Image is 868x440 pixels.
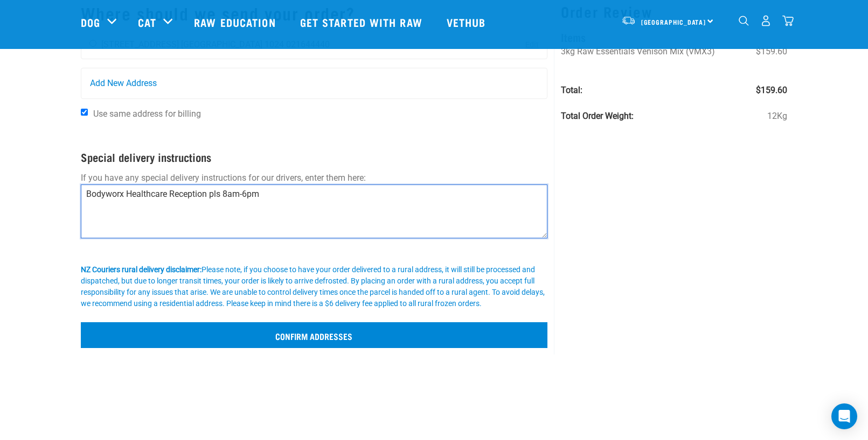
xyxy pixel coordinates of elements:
[81,109,88,116] input: Use same address for billing
[436,1,499,44] a: Vethub
[81,151,548,163] h4: Special delivery instructions
[561,111,634,121] strong: Total Order Weight:
[561,85,582,95] strong: Total:
[81,172,548,184] p: If you have any special delivery instructions for our drivers, enter them here:
[183,1,289,44] a: Raw Education
[81,322,548,348] input: Confirm addresses
[90,77,157,90] span: Add New Address
[81,264,548,309] div: Please note, if you choose to have your order delivered to a rural address, it will still be proc...
[93,109,201,119] span: Use same address for billing
[81,68,547,98] a: Add New Address
[831,403,857,429] div: Open Intercom Messenger
[760,15,772,26] img: user.png
[138,14,156,30] a: Cat
[641,20,706,24] span: [GEOGRAPHIC_DATA]
[782,15,794,26] img: home-icon@2x.png
[739,16,749,26] img: home-icon-1@2x.png
[767,110,787,123] span: 12Kg
[81,14,100,30] a: Dog
[561,46,715,56] span: 3kg Raw Essentials Venison Mix (VMX3)
[756,45,787,58] span: $159.60
[81,265,202,274] b: NZ Couriers rural delivery disclaimer:
[621,16,636,25] img: van-moving.png
[756,84,787,97] span: $159.60
[289,1,436,44] a: Get started with Raw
